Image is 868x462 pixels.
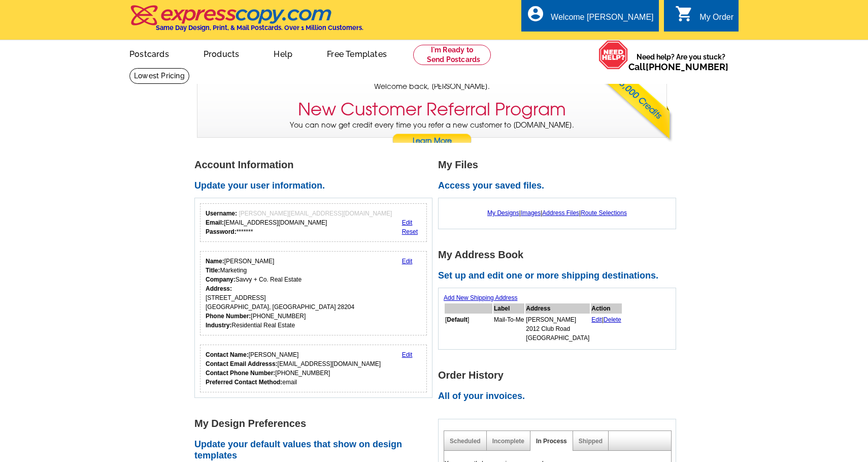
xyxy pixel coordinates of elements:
[298,99,566,120] h3: New Customer Referral Program
[392,134,472,149] a: Learn More
[628,52,733,72] span: Need help? Are you stuck?
[536,438,567,445] a: In Process
[438,160,682,170] h1: My Files
[197,120,666,149] p: You can now get credit every time you refer a new customer to [DOMAIN_NAME].
[675,11,733,24] a: shopping_cart My Order
[581,209,627,217] a: Route Selections
[675,5,693,23] i: shopping_cart
[206,267,220,274] strong: Title:
[444,294,517,301] a: Add New Shipping Address
[311,41,403,65] a: Free Templates
[646,61,728,72] a: [PHONE_NUMBER]
[194,160,438,170] h1: Account Information
[206,313,251,320] strong: Phone Number:
[156,24,363,32] h4: Same Day Design, Print, & Mail Postcards. Over 1 Million Customers.
[438,180,682,192] h2: Access your saved files.
[194,180,438,192] h2: Update your user information.
[402,351,413,358] a: Edit
[200,251,427,335] div: Your personal details.
[206,322,231,329] strong: Industry:
[206,219,224,226] strong: Email:
[493,315,524,343] td: Mail-To-Me
[206,350,381,387] div: [PERSON_NAME] [EMAIL_ADDRESS][DOMAIN_NAME] [PHONE_NUMBER] email
[374,81,490,92] span: Welcome back, [PERSON_NAME].
[628,61,728,72] span: Call
[206,360,278,367] strong: Contact Email Addresss:
[239,210,392,217] span: [PERSON_NAME][EMAIL_ADDRESS][DOMAIN_NAME]
[526,5,545,23] i: account_circle
[200,345,427,392] div: Who should we contact regarding order issues?
[579,438,603,445] a: Shipped
[598,40,628,70] img: help
[206,258,224,265] strong: Name:
[591,303,622,314] th: Action
[438,270,682,282] h2: Set up and edit one or more shipping destinations.
[187,41,256,65] a: Products
[438,250,682,260] h1: My Address Book
[206,379,282,386] strong: Preferred Contact Method:
[200,203,427,242] div: Your login information.
[206,369,275,377] strong: Contact Phone Number:
[604,316,621,323] a: Delete
[591,315,622,343] td: |
[206,351,249,358] strong: Contact Name:
[525,315,590,343] td: [PERSON_NAME] 2012 Club Road [GEOGRAPHIC_DATA]
[444,203,671,223] div: | | |
[450,438,481,445] a: Scheduled
[206,228,237,235] strong: Password:
[438,370,682,381] h1: Order History
[402,258,413,265] a: Edit
[129,12,363,32] a: Same Day Design, Print, & Mail Postcards. Over 1 Million Customers.
[542,209,579,217] a: Address Files
[445,315,492,343] td: [ ]
[402,219,413,226] a: Edit
[521,209,541,217] a: Images
[591,316,602,323] a: Edit
[206,276,236,283] strong: Company:
[402,228,418,235] a: Reset
[493,303,524,314] th: Label
[206,285,232,292] strong: Address:
[257,41,309,65] a: Help
[699,13,733,27] div: My Order
[525,303,590,314] th: Address
[438,391,682,402] h2: All of your invoices.
[447,316,468,323] b: Default
[551,13,653,27] div: Welcome [PERSON_NAME]
[113,41,185,65] a: Postcards
[206,210,237,217] strong: Username:
[194,439,438,461] h2: Update your default values that show on design templates
[194,418,438,429] h1: My Design Preferences
[487,209,519,217] a: My Designs
[206,209,392,236] div: [EMAIL_ADDRESS][DOMAIN_NAME] *******
[492,438,524,445] a: Incomplete
[206,257,354,330] div: [PERSON_NAME] Marketing Savvy + Co. Real Estate [STREET_ADDRESS] [GEOGRAPHIC_DATA], [GEOGRAPHIC_D...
